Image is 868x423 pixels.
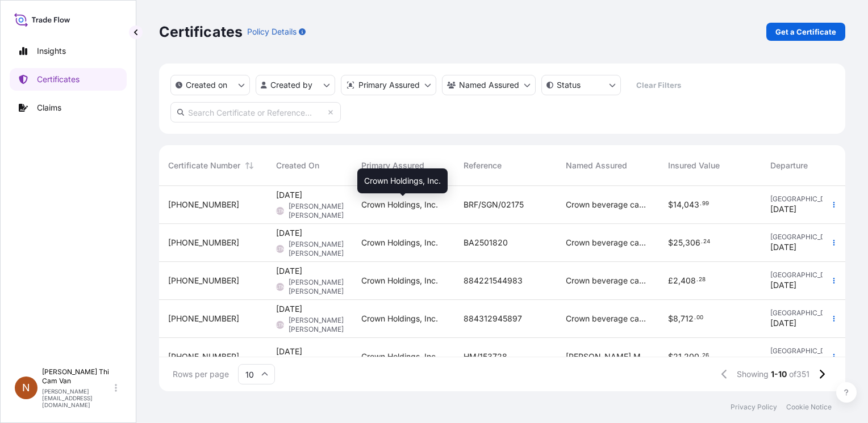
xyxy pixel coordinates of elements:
span: Departure [770,160,808,171]
a: Insights [10,40,127,62]
span: 884221544983 [464,275,523,286]
button: createdBy Filter options [256,75,335,95]
p: Clear Filters [636,79,681,91]
span: LTN [276,205,285,217]
span: 21 [673,353,682,361]
span: , [678,277,681,285]
span: [PERSON_NAME] MANUFACTURING ([GEOGRAPHIC_DATA]) SDN BHD [566,351,650,362]
span: Insured Value [668,160,720,171]
span: 28 [699,278,706,282]
span: Crown Holdings, Inc. [361,199,438,210]
span: Showing [737,369,769,380]
p: Cookie Notice [786,403,832,412]
button: createdOn Filter options [170,75,250,95]
span: $ [668,353,673,361]
button: certificateStatus Filter options [541,75,621,95]
span: 043 [684,201,699,209]
p: Policy Details [247,26,297,37]
span: [PHONE_NUMBER] [168,199,239,210]
button: cargoOwner Filter options [442,75,536,95]
span: N [22,382,30,394]
a: Get a Certificate [766,23,845,41]
span: [GEOGRAPHIC_DATA] [770,308,837,318]
span: BRF/SGN/02175 [464,199,524,210]
span: Reference [464,160,502,171]
span: [GEOGRAPHIC_DATA] [770,232,837,242]
span: 2 [673,277,678,285]
span: 306 [685,239,700,247]
span: 200 [684,353,699,361]
span: [PHONE_NUMBER] [168,351,239,362]
span: , [683,239,685,247]
span: [DATE] [770,242,796,253]
span: [DATE] [276,189,302,201]
span: [DATE] [276,227,302,239]
span: LTN [276,319,285,331]
span: 24 [703,240,710,244]
span: Crown beverage cans Vung Tau Company Limited [566,313,650,324]
p: Status [557,79,581,91]
span: , [682,353,684,361]
span: Crown Holdings, Inc. [364,175,441,187]
p: [PERSON_NAME][EMAIL_ADDRESS][DOMAIN_NAME] [42,388,112,408]
span: [PERSON_NAME] [PERSON_NAME] [289,278,344,296]
span: $ [668,201,673,209]
span: 8 [673,315,678,323]
span: 712 [681,315,694,323]
p: Created on [186,79,227,91]
span: [DATE] [770,204,796,215]
span: Crown Holdings, Inc. [361,275,438,286]
p: Claims [37,102,61,113]
span: [GEOGRAPHIC_DATA] [770,270,837,280]
span: [DATE] [770,356,796,367]
span: [PHONE_NUMBER] [168,275,239,286]
p: Insights [37,45,66,57]
span: [DATE] [276,303,302,315]
span: . [696,278,698,282]
span: [PERSON_NAME] [PERSON_NAME] [289,202,344,220]
span: [PHONE_NUMBER] [168,313,239,324]
span: Named Assured [566,160,627,171]
span: 14 [673,201,682,209]
p: Primary Assured [358,79,420,91]
span: HM/153728 [464,351,507,362]
span: . [694,316,696,320]
span: 00 [696,316,703,320]
p: Certificates [159,23,243,41]
a: Privacy Policy [731,403,777,412]
span: Rows per page [173,369,229,380]
a: Certificates [10,68,127,91]
p: Named Assured [459,79,519,91]
span: , [682,201,684,209]
span: Crown Holdings, Inc. [361,313,438,324]
span: 1-10 [771,369,787,380]
button: Clear Filters [627,76,690,94]
span: $ [668,239,673,247]
span: . [700,354,702,358]
p: Certificates [37,74,80,85]
span: LTN [276,243,285,255]
span: of 351 [789,369,809,380]
span: [PHONE_NUMBER] [168,237,239,248]
span: [GEOGRAPHIC_DATA] [770,194,837,204]
span: £ [668,277,673,285]
p: Get a Certificate [775,26,836,37]
p: [PERSON_NAME] Thi Cam Van [42,367,112,386]
span: 884312945897 [464,313,522,324]
span: [DATE] [276,346,302,357]
span: 25 [673,239,683,247]
a: Claims [10,96,127,119]
span: Crown beverage cans Vung Tau Company Limited [566,237,650,248]
span: Crown beverage cans Vung Tau Company Limited [566,199,650,210]
span: [PERSON_NAME] [PERSON_NAME] [289,316,344,334]
span: [DATE] [770,318,796,329]
input: Search Certificate or Reference... [170,102,341,122]
span: [DATE] [770,280,796,291]
span: [GEOGRAPHIC_DATA] [770,346,837,356]
span: [PERSON_NAME] [PERSON_NAME] [289,240,344,258]
p: Created by [270,79,312,91]
span: , [678,315,681,323]
span: Crown Holdings, Inc. [361,351,438,362]
span: Primary Assured [361,160,424,171]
